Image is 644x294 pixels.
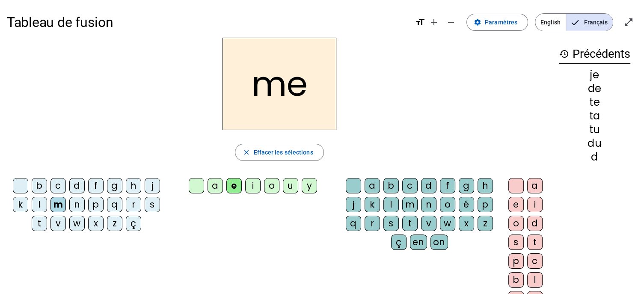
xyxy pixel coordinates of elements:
mat-icon: remove [446,17,456,27]
span: Effacer les sélections [253,147,313,157]
div: t [527,235,543,250]
div: ç [391,235,407,250]
div: s [383,216,399,231]
div: d [69,178,85,193]
span: Paramètres [485,17,517,27]
div: en [410,235,427,250]
div: m [50,197,66,212]
div: g [459,178,474,193]
mat-icon: add [429,17,439,27]
div: k [13,197,28,212]
div: x [459,216,474,231]
div: d [527,216,543,231]
div: c [527,253,543,269]
div: o [508,216,524,231]
div: j [145,178,160,193]
span: English [535,14,566,31]
div: b [383,178,399,193]
mat-button-toggle-group: Language selection [535,13,613,31]
div: l [32,197,47,212]
div: c [402,178,418,193]
mat-icon: settings [474,18,481,26]
div: l [383,197,399,212]
button: Augmenter la taille de la police [425,14,442,31]
div: é [459,197,474,212]
div: p [508,253,524,269]
div: p [88,197,104,212]
div: v [421,216,436,231]
div: s [508,235,524,250]
div: z [478,216,493,231]
div: h [126,178,141,193]
div: f [88,178,104,193]
div: n [421,197,436,212]
div: ta [559,111,630,121]
div: r [365,216,380,231]
div: t [402,216,418,231]
div: q [346,216,361,231]
div: s [145,197,160,212]
mat-icon: close [242,148,250,156]
div: x [88,216,104,231]
div: f [440,178,455,193]
div: t [32,216,47,231]
div: o [440,197,455,212]
div: q [107,197,122,212]
h3: Précédents [559,45,630,64]
div: v [50,216,66,231]
div: g [107,178,122,193]
h1: Tableau de fusion [7,9,408,36]
div: w [440,216,455,231]
div: tu [559,125,630,135]
div: d [421,178,436,193]
div: l [527,272,543,288]
div: c [50,178,66,193]
div: on [430,235,448,250]
span: Français [566,14,613,31]
div: a [527,178,543,193]
div: m [402,197,418,212]
div: te [559,97,630,107]
div: r [126,197,141,212]
div: ç [126,216,141,231]
div: d [559,152,630,162]
mat-icon: format_size [415,17,425,27]
div: e [226,178,242,193]
div: b [32,178,47,193]
div: je [559,70,630,80]
button: Diminuer la taille de la police [442,14,460,31]
button: Paramètres [466,14,528,31]
mat-icon: history [559,49,569,59]
div: du [559,138,630,148]
div: p [478,197,493,212]
div: n [69,197,85,212]
div: b [508,272,524,288]
div: j [346,197,361,212]
div: i [245,178,261,193]
div: a [208,178,223,193]
div: o [264,178,279,193]
h2: me [223,38,336,130]
div: k [365,197,380,212]
div: y [302,178,317,193]
div: i [527,197,543,212]
div: h [478,178,493,193]
div: z [107,216,122,231]
div: de [559,83,630,94]
button: Effacer les sélections [235,144,323,161]
div: e [508,197,524,212]
div: w [69,216,85,231]
button: Entrer en plein écran [620,14,637,31]
div: a [365,178,380,193]
mat-icon: open_in_full [623,17,634,27]
div: u [283,178,298,193]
